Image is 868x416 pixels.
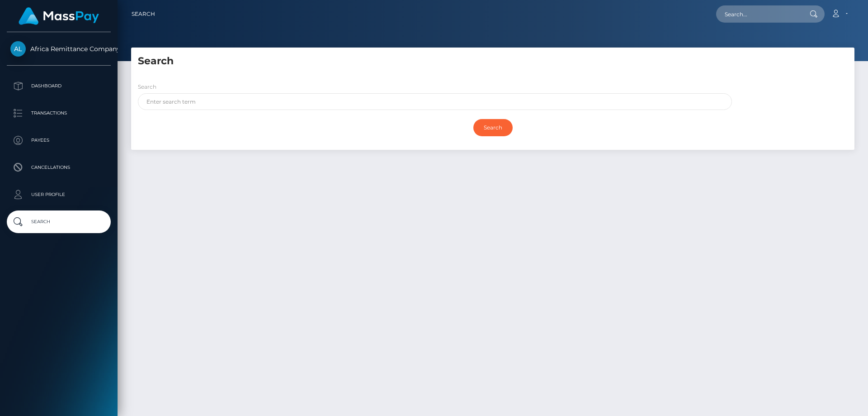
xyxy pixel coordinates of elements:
img: Africa Remittance Company LLC [10,41,26,57]
h5: Search [138,54,848,68]
p: Search [10,215,107,229]
label: Search [138,83,156,91]
p: Payees [10,134,107,147]
p: Cancellations [10,161,107,174]
p: Dashboard [10,79,107,93]
input: Enter search term [138,93,732,110]
a: User Profile [7,183,111,206]
a: Payees [7,129,111,152]
a: Transactions [7,102,111,124]
a: Search [132,5,155,24]
a: Cancellations [7,156,111,179]
input: Search [473,119,513,136]
p: User Profile [10,188,107,201]
span: Africa Remittance Company LLC [7,45,111,53]
a: Search [7,210,111,233]
p: Transactions [10,106,107,120]
input: Search... [716,5,801,23]
img: MassPay Logo [19,7,99,25]
a: Dashboard [7,75,111,97]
